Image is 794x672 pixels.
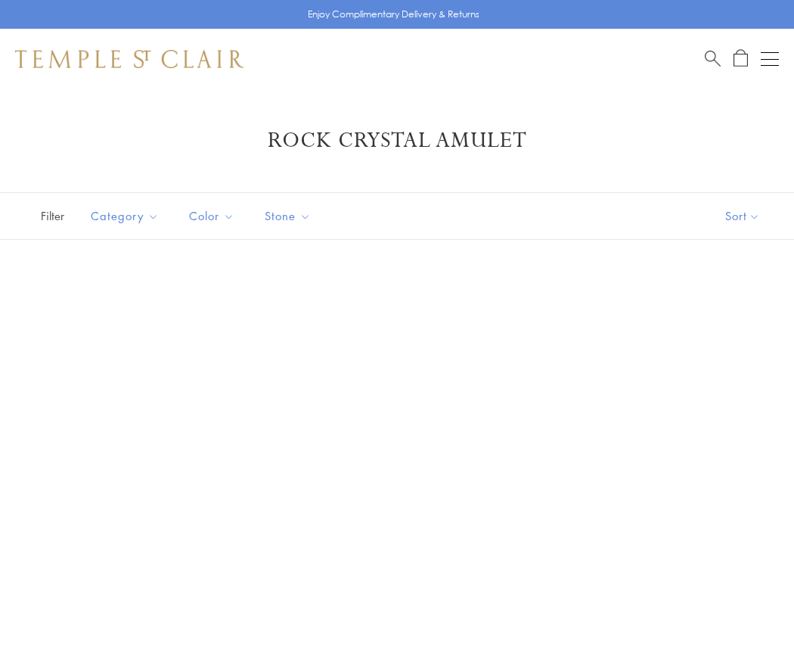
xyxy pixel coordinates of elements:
[181,207,246,226] span: Color
[257,207,322,226] span: Stone
[691,193,794,239] button: Show sort by
[705,49,721,68] a: Search
[79,199,170,233] button: Category
[38,127,756,154] h1: Rock Crystal Amulet
[15,50,243,68] img: Temple St. Clair
[734,49,748,68] a: Open Shopping Bag
[761,50,779,68] button: Open navigation
[178,199,246,233] button: Color
[253,199,322,233] button: Stone
[83,207,170,226] span: Category
[308,7,479,22] p: Enjoy Complimentary Delivery & Returns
